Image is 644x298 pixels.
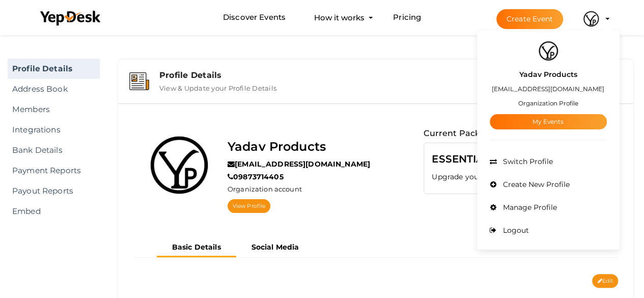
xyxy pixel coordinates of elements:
[536,38,561,64] img: CQBKYIMR_small.jpeg
[490,114,607,129] a: My Events
[223,8,286,27] a: Discover Events
[492,83,604,95] label: [EMAIL_ADDRESS][DOMAIN_NAME]
[228,172,284,182] label: 09873714405
[393,8,421,27] a: Pricing
[581,9,601,29] img: CQBKYIMR_small.jpeg
[432,172,539,182] label: Upgrade your subscription
[311,8,368,27] button: How it works
[129,72,149,90] img: event-details.svg
[8,140,100,160] a: Bank Details
[236,239,315,256] button: Social Media
[228,137,326,156] label: Yadav Products
[159,70,622,80] div: Profile Details
[8,59,100,79] a: Profile Details
[500,157,553,166] span: Switch Profile
[592,274,618,288] button: Edit
[228,159,370,169] label: [EMAIL_ADDRESS][DOMAIN_NAME]
[228,199,270,213] a: View Profile
[8,99,100,120] a: Members
[159,80,276,92] label: View & Update your Profile Details
[8,120,100,140] a: Integrations
[228,184,302,194] label: Organization account
[500,226,529,235] span: Logout
[432,151,496,167] label: ESSENTIALS
[424,127,496,140] label: Current Package
[518,99,578,107] small: Organization Profile
[157,239,236,257] button: Basic Details
[141,127,217,203] img: CQBKYIMR_normal.jpeg
[500,180,570,189] span: Create New Profile
[123,85,628,94] a: Profile Details View & Update your Profile Details
[172,242,221,252] b: Basic Details
[8,160,100,181] a: Payment Reports
[519,69,577,80] label: Yadav Products
[8,79,100,99] a: Address Book
[496,9,564,29] button: Create Event
[500,203,557,212] span: Manage Profile
[8,181,100,201] a: Payout Reports
[251,242,299,252] b: Social Media
[8,201,100,222] a: Embed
